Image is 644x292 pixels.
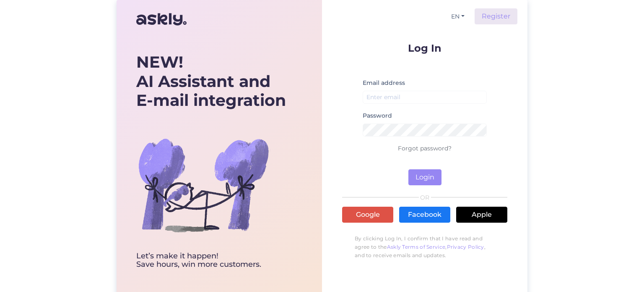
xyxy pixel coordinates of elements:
div: AI Assistant and E-mail integration [136,53,286,110]
a: Google [342,207,393,223]
b: NEW! [136,52,183,72]
a: Register [475,8,517,24]
button: EN [448,11,468,23]
a: Privacy Policy [447,244,484,250]
label: Password [363,111,392,120]
a: Askly Terms of Service [387,244,446,250]
button: Login [408,169,441,185]
span: OR [419,195,431,200]
a: Apple [456,207,507,223]
a: Facebook [399,207,450,223]
img: bg-askly [136,118,270,252]
p: By clicking Log In, I confirm that I have read and agree to the , , and to receive emails and upd... [342,230,507,264]
div: Let’s make it happen! Save hours, win more customers. [136,252,286,269]
a: Forgot password? [398,145,452,152]
p: Log In [342,43,507,53]
img: Askly [136,9,187,29]
input: Enter email [363,91,487,104]
label: Email address [363,79,405,87]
